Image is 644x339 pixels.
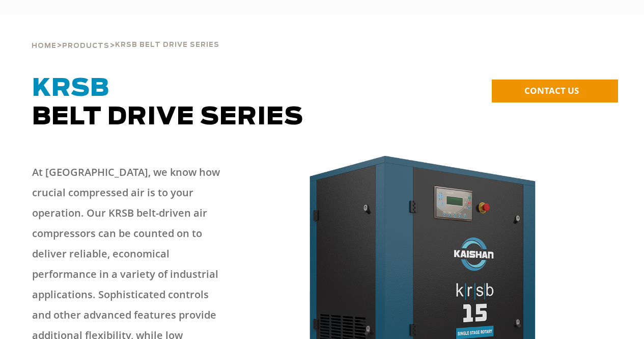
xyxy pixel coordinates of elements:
span: Products [62,43,109,49]
span: CONTACT US [524,85,579,96]
span: Home [32,43,57,49]
a: Home [32,41,57,50]
span: KRSB [32,76,109,101]
div: > > [32,15,219,54]
span: krsb belt drive series [115,42,219,48]
span: Belt Drive Series [32,76,303,129]
a: Products [62,41,109,50]
a: CONTACT US [492,80,618,102]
